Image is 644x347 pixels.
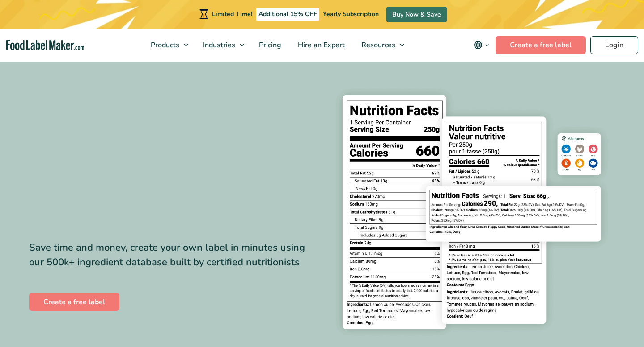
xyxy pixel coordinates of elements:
[251,29,288,62] a: Pricing
[143,29,193,62] a: Products
[29,240,315,270] div: Save time and money, create your own label in minutes using our 500k+ ingredient database built b...
[386,7,447,22] a: Buy Now & Save
[256,40,282,50] span: Pricing
[359,40,396,50] span: Resources
[200,40,236,50] span: Industries
[353,29,409,62] a: Resources
[195,29,249,62] a: Industries
[29,293,119,311] a: Create a free label
[148,40,180,50] span: Products
[212,10,252,18] span: Limited Time!
[295,40,346,50] span: Hire an Expert
[496,36,586,54] a: Create a free label
[590,36,638,54] a: Login
[290,29,351,62] a: Hire an Expert
[323,10,379,18] span: Yearly Subscription
[256,8,319,21] span: Additional 15% OFF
